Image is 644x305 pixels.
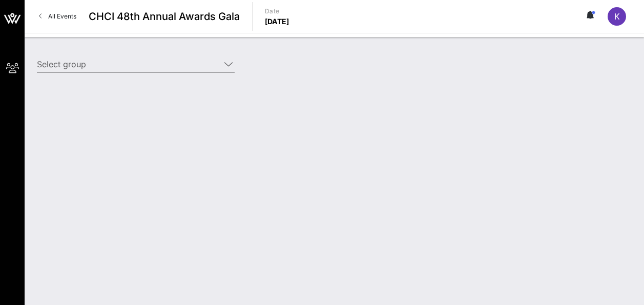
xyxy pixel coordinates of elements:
[48,12,76,20] span: All Events
[608,7,626,26] div: K
[265,16,289,27] p: [DATE]
[265,6,289,16] p: Date
[33,8,82,25] a: All Events
[89,9,240,24] span: CHCI 48th Annual Awards Gala
[614,11,620,22] span: K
